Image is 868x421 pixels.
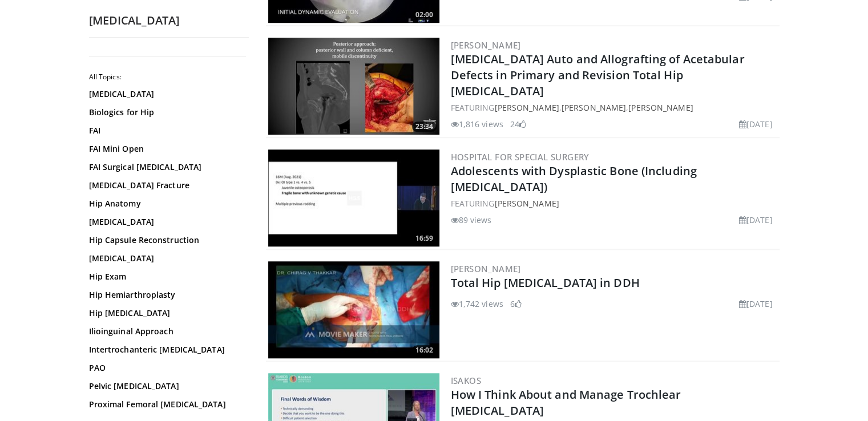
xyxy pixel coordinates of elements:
[510,118,526,130] li: 24
[412,233,437,244] span: 16:59
[451,214,492,226] li: 89 views
[89,362,243,374] a: PAO
[451,275,640,290] a: Total Hip [MEDICAL_DATA] in DDH
[494,198,559,209] a: [PERSON_NAME]
[562,102,626,113] a: [PERSON_NAME]
[89,253,243,264] a: [MEDICAL_DATA]
[89,13,249,28] h2: [MEDICAL_DATA]
[451,118,503,130] li: 1,816 views
[739,298,773,310] li: [DATE]
[268,149,439,246] a: 16:59
[89,72,246,82] h2: All Topics:
[89,198,243,209] a: Hip Anatomy
[412,10,437,20] span: 02:00
[451,39,521,51] a: [PERSON_NAME]
[89,326,243,337] a: Ilioinguinal Approach
[451,163,697,195] a: Adolescents with Dysplastic Bone (Including [MEDICAL_DATA])
[739,214,773,226] li: [DATE]
[89,307,243,319] a: Hip [MEDICAL_DATA]
[268,38,439,135] a: 23:34
[89,344,243,355] a: Intertrochanteric [MEDICAL_DATA]
[89,125,243,136] a: FAI
[494,102,559,113] a: [PERSON_NAME]
[451,375,481,386] a: ISAKOS
[89,234,243,246] a: Hip Capsule Reconstruction
[451,263,521,274] a: [PERSON_NAME]
[451,298,503,310] li: 1,742 views
[451,387,681,418] a: How I Think About and Manage Trochlear [MEDICAL_DATA]
[451,151,590,163] a: Hospital for Special Surgery
[268,149,439,246] img: 1169aa4c-5932-453b-a5cf-427751cb0d2f.300x170_q85_crop-smart_upscale.jpg
[412,122,437,132] span: 23:34
[412,345,437,355] span: 16:02
[89,216,243,228] a: [MEDICAL_DATA]
[89,161,243,173] a: FAI Surgical [MEDICAL_DATA]
[89,380,243,392] a: Pelvic [MEDICAL_DATA]
[268,38,439,135] img: fb9881c3-f5c3-4383-8534-a7910cb75aee.300x170_q85_crop-smart_upscale.jpg
[89,289,243,301] a: Hip Hemiarthroplasty
[628,102,693,113] a: [PERSON_NAME]
[451,102,777,114] div: FEATURING , ,
[89,107,243,118] a: Biologics for Hip
[268,261,439,358] img: 1f0443d6-9453-4781-9d76-5e11b258b138.300x170_q85_crop-smart_upscale.jpg
[89,271,243,282] a: Hip Exam
[89,399,243,410] a: Proximal Femoral [MEDICAL_DATA]
[268,261,439,358] a: 16:02
[510,298,522,310] li: 6
[451,51,745,99] a: [MEDICAL_DATA] Auto and Allografting of Acetabular Defects in Primary and Revision Total Hip [MED...
[89,180,243,191] a: [MEDICAL_DATA] Fracture
[89,143,243,155] a: FAI Mini Open
[89,88,243,100] a: [MEDICAL_DATA]
[739,118,773,130] li: [DATE]
[451,197,777,209] div: FEATURING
